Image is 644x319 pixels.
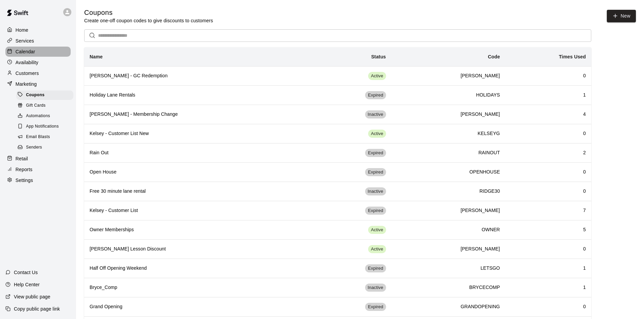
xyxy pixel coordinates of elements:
[16,177,33,184] p: Settings
[397,245,500,253] h6: [PERSON_NAME]
[397,130,500,137] h6: KELSEYG
[16,111,73,121] div: Automations
[16,132,73,142] div: Email Blasts
[397,226,500,234] h6: OWNER
[365,169,386,176] span: Expired
[84,8,213,17] h5: Coupons
[511,168,586,176] h6: 0
[26,102,46,109] span: Gift Cards
[5,57,71,68] a: Availability
[511,226,586,234] h6: 5
[607,10,636,22] button: New
[397,207,500,214] h6: [PERSON_NAME]
[5,79,71,89] a: Marketing
[16,59,39,66] p: Availability
[16,143,73,152] div: Senders
[511,265,586,272] h6: 1
[90,54,103,59] b: Name
[90,284,304,291] h6: Bryce_Comp
[511,149,586,157] h6: 2
[26,144,42,151] span: Senders
[16,37,34,44] p: Services
[16,101,73,110] div: Gift Cards
[511,72,586,80] h6: 0
[397,303,500,311] h6: GRANDOPENING
[90,130,304,137] h6: Kelsey - Customer List New
[511,130,586,137] h6: 0
[365,285,386,291] span: Inactive
[84,17,213,24] p: Create one-off coupon codes to give discounts to customers
[90,245,304,253] h6: [PERSON_NAME] Lesson Discount
[371,54,386,59] b: Status
[365,111,386,118] span: Inactive
[488,54,500,59] b: Code
[16,48,35,55] p: Calendar
[26,92,45,99] span: Coupons
[16,122,73,131] div: App Notifications
[511,207,586,214] h6: 7
[365,208,386,214] span: Expired
[16,166,32,173] p: Reports
[90,188,304,195] h6: Free 30 minute lane rental
[365,304,386,310] span: Expired
[14,269,38,276] p: Contact Us
[26,134,50,140] span: Email Blasts
[16,132,76,142] a: Email Blasts
[511,91,586,99] h6: 1
[90,265,304,272] h6: Half Off Opening Weekend
[16,100,76,111] a: Gift Cards
[90,303,304,311] h6: Grand Opening
[365,188,386,195] span: Inactive
[5,68,71,78] a: Customers
[5,47,71,57] a: Calendar
[365,92,386,99] span: Expired
[90,226,304,234] h6: Owner Memberships
[16,81,37,87] p: Marketing
[5,175,71,185] a: Settings
[14,305,60,312] p: Copy public page link
[14,293,50,300] p: View public page
[511,303,586,311] h6: 0
[5,154,71,164] a: Retail
[5,164,71,175] a: Reports
[90,72,304,80] h6: [PERSON_NAME] - GC Redemption
[511,188,586,195] h6: 0
[365,150,386,156] span: Expired
[16,27,28,33] p: Home
[365,265,386,272] span: Expired
[397,168,500,176] h6: OPENHOUSE
[5,25,71,35] a: Home
[26,123,59,130] span: App Notifications
[90,168,304,176] h6: Open House
[559,54,586,59] b: Times Used
[16,122,76,132] a: App Notifications
[368,131,386,137] span: Active
[5,36,71,46] a: Services
[368,73,386,79] span: Active
[90,207,304,214] h6: Kelsey - Customer List
[397,91,500,99] h6: HOLIDAYS
[511,284,586,291] h6: 1
[397,265,500,272] h6: LETSGO
[511,111,586,118] h6: 4
[368,227,386,233] span: Active
[397,111,500,118] h6: [PERSON_NAME]
[16,111,76,122] a: Automations
[511,245,586,253] h6: 0
[16,90,76,100] a: Coupons
[397,284,500,291] h6: BRYCECOMP
[16,90,73,100] div: Coupons
[14,281,40,288] p: Help Center
[368,246,386,252] span: Active
[397,149,500,157] h6: RAINOUT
